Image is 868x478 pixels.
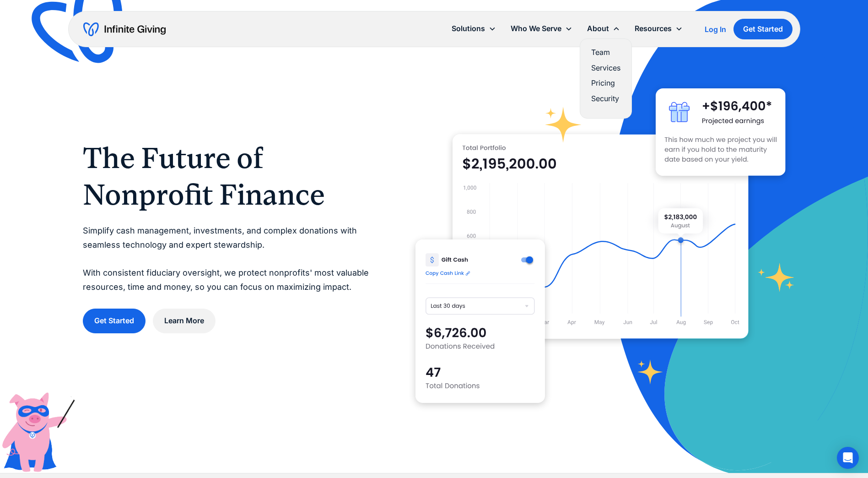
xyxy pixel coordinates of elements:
h1: The Future of Nonprofit Finance [83,140,379,213]
nav: About [580,38,632,119]
div: Solutions [452,22,485,35]
img: nonprofit donation platform [453,134,749,339]
div: About [587,22,609,35]
div: Who We Serve [503,19,580,38]
div: About [580,19,627,38]
img: donation software for nonprofits [415,239,545,403]
a: Learn More [153,309,216,333]
div: Solutions [444,19,503,38]
a: Pricing [591,77,620,89]
a: home [83,22,166,37]
p: Simplify cash management, investments, and complex donations with seamless technology and expert ... [83,224,379,294]
a: Security [591,92,620,105]
div: Open Intercom Messenger [837,447,859,469]
div: Resources [635,22,672,35]
a: Services [591,62,620,74]
a: Team [591,46,620,59]
div: Log In [705,26,726,33]
a: Get Started [733,19,793,39]
a: Get Started [83,309,146,333]
img: fundraising star [758,263,795,292]
a: Log In [705,24,726,35]
div: Resources [627,19,690,38]
div: Who We Serve [511,22,561,35]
